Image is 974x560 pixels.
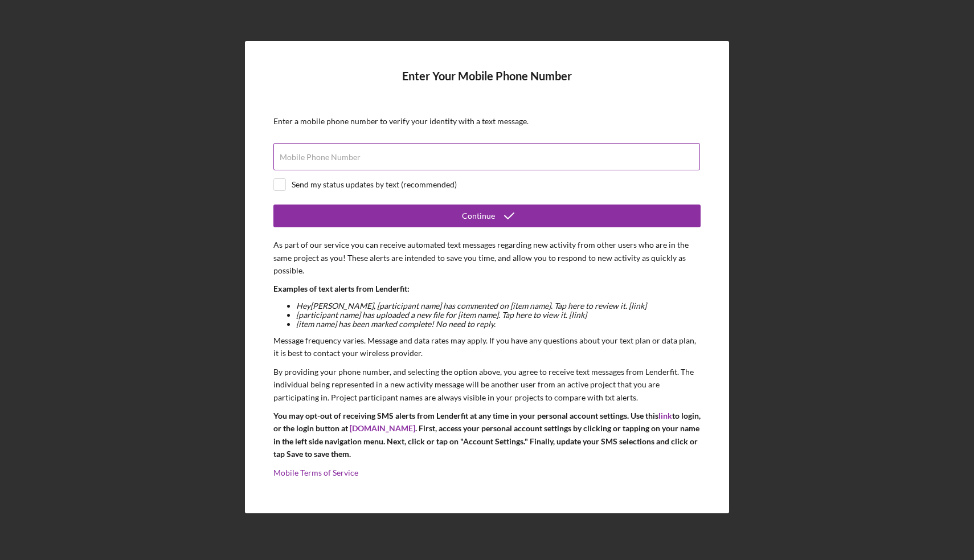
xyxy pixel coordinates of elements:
[658,411,672,420] a: link
[462,205,495,227] div: Continue
[273,70,701,100] h4: Enter Your Mobile Phone Number
[296,320,701,329] li: [item name] has been marked complete! No need to reply.
[273,468,358,477] a: Mobile Terms of Service
[296,310,701,320] li: [participant name] has uploaded a new file for [item name]. Tap here to view it. [link]
[273,410,701,461] p: You may opt-out of receiving SMS alerts from Lenderfit at any time in your personal account setti...
[292,180,457,189] div: Send my status updates by text (recommended)
[280,153,361,162] label: Mobile Phone Number
[273,117,701,126] div: Enter a mobile phone number to verify your identity with a text message.
[296,301,701,310] li: Hey [PERSON_NAME] , [participant name] has commented on [item name]. Tap here to review it. [link]
[350,423,415,433] a: [DOMAIN_NAME]
[273,239,701,277] p: As part of our service you can receive automated text messages regarding new activity from other ...
[273,334,701,360] p: Message frequency varies. Message and data rates may apply. If you have any questions about your ...
[273,366,701,404] p: By providing your phone number, and selecting the option above, you agree to receive text message...
[273,205,701,227] button: Continue
[273,283,701,295] p: Examples of text alerts from Lenderfit:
